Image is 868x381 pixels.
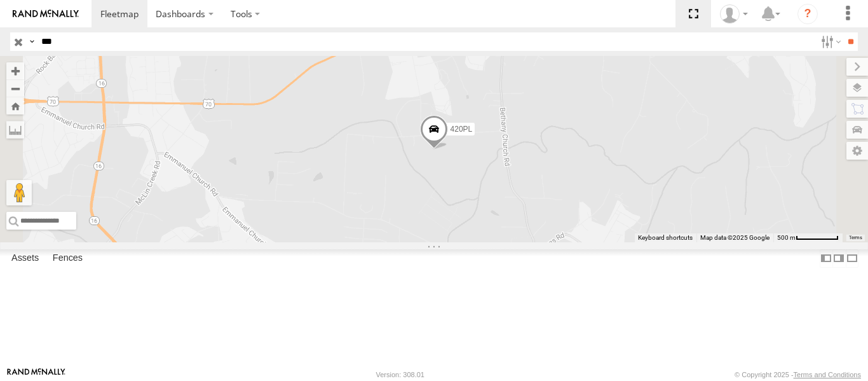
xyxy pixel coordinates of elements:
a: Terms (opens in new tab) [849,235,862,240]
label: Hide Summary Table [846,249,858,268]
span: 500 m [777,234,796,241]
label: Search Query [27,32,37,51]
label: Map Settings [846,142,868,160]
label: Assets [5,249,45,267]
label: Dock Summary Table to the Left [820,249,832,268]
label: Dock Summary Table to the Right [832,249,845,268]
div: Zack Abernathy [715,4,752,24]
button: Zoom in [6,62,24,80]
button: Map Scale: 500 m per 64 pixels [773,233,843,242]
label: Search Filter Options [816,32,843,51]
label: Fences [46,249,89,267]
span: 420PL [451,125,473,134]
div: © Copyright 2025 - [735,371,861,378]
a: Terms and Conditions [794,371,861,378]
button: Keyboard shortcuts [638,233,693,242]
button: Zoom out [6,80,24,97]
span: Map data ©2025 Google [700,234,770,241]
button: Drag Pegman onto the map to open Street View [6,180,32,205]
div: Version: 308.01 [376,371,424,378]
a: Visit our Website [7,368,65,381]
button: Zoom Home [6,97,24,114]
i: ? [797,4,818,24]
img: rand-logo.svg [13,10,79,18]
label: Measure [6,121,24,139]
